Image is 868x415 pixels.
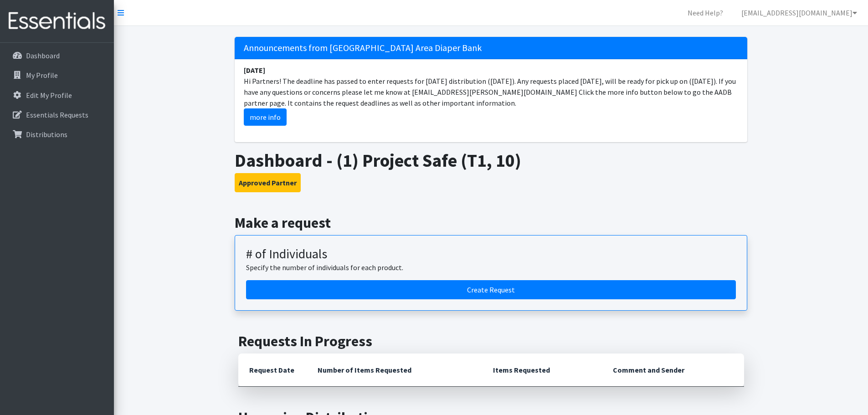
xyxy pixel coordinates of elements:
a: Edit My Profile [4,86,110,104]
h5: Announcements from [GEOGRAPHIC_DATA] Area Diaper Bank [235,37,747,59]
a: Create a request by number of individuals [246,280,736,299]
th: Number of Items Requested [307,354,483,387]
p: Distributions [26,130,67,139]
p: Dashboard [26,51,60,60]
th: Comment and Sender [602,354,744,387]
p: Edit My Profile [26,91,72,100]
a: Dashboard [4,46,110,65]
th: Request Date [238,354,307,387]
th: Items Requested [482,354,602,387]
strong: [DATE] [244,66,265,75]
h3: # of Individuals [246,246,736,262]
img: HumanEssentials [4,6,110,36]
p: Essentials Requests [26,110,88,119]
a: Essentials Requests [4,106,110,124]
h1: Dashboard - (1) Project Safe (T1, 10) [235,149,747,171]
li: Hi Partners! The deadline has passed to enter requests for [DATE] distribution ([DATE]). Any requ... [235,59,747,131]
h2: Requests In Progress [238,333,744,350]
p: Specify the number of individuals for each product. [246,262,736,273]
a: Need Help? [680,4,730,22]
h2: Make a request [235,214,747,231]
button: Approved Partner [235,173,301,192]
a: [EMAIL_ADDRESS][DOMAIN_NAME] [734,4,864,22]
p: My Profile [26,71,58,80]
a: My Profile [4,66,110,84]
a: more info [244,108,287,126]
a: Distributions [4,125,110,143]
